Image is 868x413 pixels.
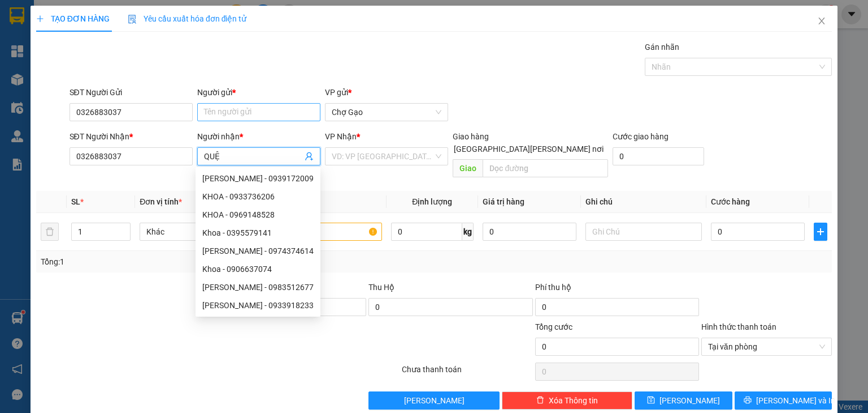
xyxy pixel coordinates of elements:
[412,197,452,206] span: Định lượng
[708,338,825,355] span: Tại văn phòng
[535,281,699,298] div: Phí thu hộ
[613,147,704,165] input: Cước giao hàng
[53,54,206,74] text: CGTLT1410250054
[202,299,314,312] div: [PERSON_NAME] - 0933918233
[128,15,137,24] img: icon
[368,391,499,410] button: [PERSON_NAME]
[202,208,314,221] div: KHOA - 0969148528
[401,363,533,383] div: Chưa thanh toán
[196,296,320,314] div: khoa - 0933918233
[502,391,632,410] button: deleteXóa Thông tin
[645,42,679,52] label: Gán nhãn
[70,86,193,99] div: SĐT Người Gửi
[647,396,655,405] span: save
[483,159,608,177] input: Dọc đường
[140,197,182,206] span: Đơn vị tính
[549,394,598,407] span: Xóa Thông tin
[659,394,720,407] span: [PERSON_NAME]
[196,206,320,224] div: KHOA - 0969148528
[196,242,320,260] div: lê khoa - 0974374614
[41,223,59,241] button: delete
[71,197,80,206] span: SL
[814,227,827,236] span: plus
[817,16,826,25] span: close
[36,14,110,23] span: TẠO ĐƠN HÀNG
[701,322,776,331] label: Hình thức thanh toán
[202,281,314,293] div: [PERSON_NAME] - 0983512677
[325,132,357,141] span: VP Nhận
[806,6,837,37] button: Close
[70,130,193,143] div: SĐT Người Nhận
[41,256,336,268] div: Tổng: 1
[197,86,320,99] div: Người gửi
[483,197,524,206] span: Giá trị hàng
[305,152,314,161] span: user-add
[535,322,572,331] span: Tổng cước
[814,223,827,241] button: plus
[196,169,320,188] div: KHOA - 0939172009
[711,197,750,206] span: Cước hàng
[368,283,394,292] span: Thu Hộ
[744,396,752,405] span: printer
[202,245,314,257] div: [PERSON_NAME] - 0974374614
[585,223,702,241] input: Ghi Chú
[613,132,669,141] label: Cước giao hàng
[462,223,474,241] span: kg
[453,159,483,177] span: Giao
[483,223,576,241] input: 0
[196,224,320,242] div: Khoa - 0395579141
[196,278,320,296] div: Khoa - 0983512677
[756,394,835,407] span: [PERSON_NAME] và In
[202,172,314,185] div: [PERSON_NAME] - 0939172009
[332,104,441,121] span: Chợ Gạo
[536,396,544,405] span: delete
[202,227,314,239] div: Khoa - 0395579141
[453,132,489,141] span: Giao hàng
[404,394,465,407] span: [PERSON_NAME]
[128,14,247,23] span: Yêu cầu xuất hóa đơn điện tử
[266,223,382,241] input: VD: Bàn, Ghế
[196,188,320,206] div: KHOA - 0933736206
[197,130,320,143] div: Người nhận
[6,81,251,111] div: Chợ Gạo
[36,15,44,23] span: plus
[735,391,832,410] button: printer[PERSON_NAME] và In
[635,391,732,410] button: save[PERSON_NAME]
[196,260,320,278] div: Khoa - 0906637074
[202,190,314,203] div: KHOA - 0933736206
[581,191,706,213] th: Ghi chú
[146,223,249,240] span: Khác
[325,86,448,99] div: VP gửi
[202,263,314,275] div: Khoa - 0906637074
[449,143,608,155] span: [GEOGRAPHIC_DATA][PERSON_NAME] nơi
